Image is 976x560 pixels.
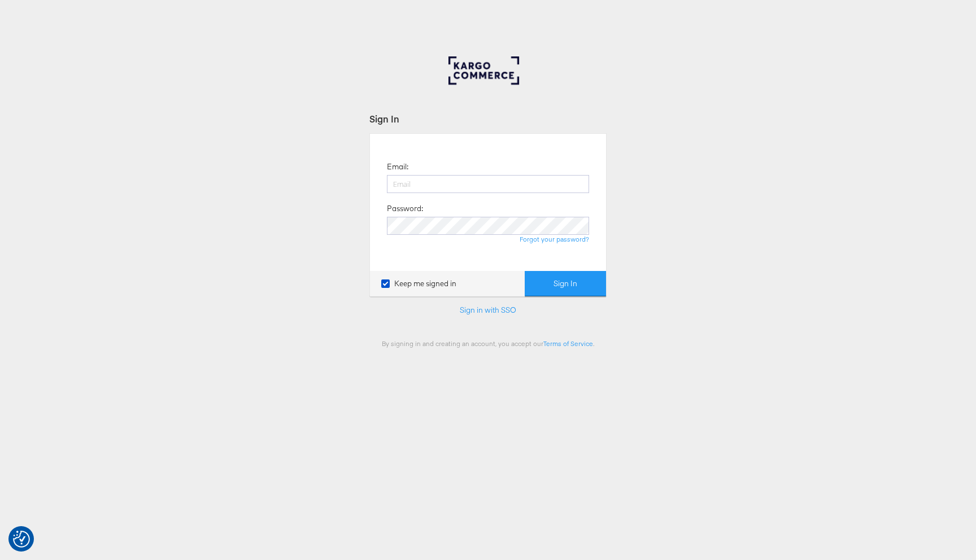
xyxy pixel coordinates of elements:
[460,305,516,315] a: Sign in with SSO
[13,531,30,548] button: Consent Preferences
[525,271,606,296] button: Sign In
[520,235,589,243] a: Forgot your password?
[381,278,456,289] label: Keep me signed in
[387,161,408,172] label: Email:
[369,112,607,125] div: Sign In
[13,531,30,548] img: Revisit consent button
[387,203,423,214] label: Password:
[369,339,607,348] div: By signing in and creating an account, you accept our .
[387,175,589,193] input: Email
[543,339,593,348] a: Terms of Service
